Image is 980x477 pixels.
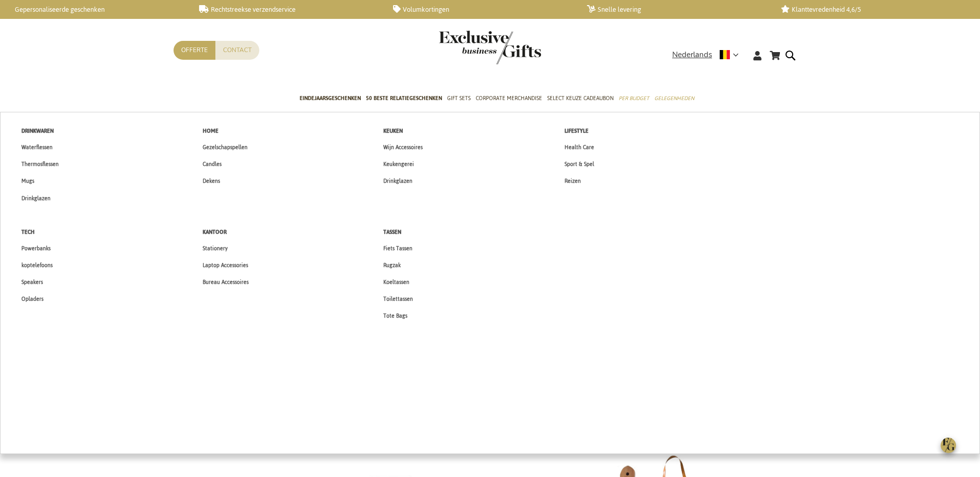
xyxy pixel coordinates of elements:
span: Tote Bags [383,311,407,321]
span: Gezelschapspellen [203,142,248,153]
span: Tech [21,227,35,237]
span: Select Keuze Cadeaubon [547,93,614,104]
a: Gepersonaliseerde geschenken [5,5,183,14]
span: Corporate Merchandise [476,93,542,104]
span: Candles [203,159,222,170]
span: Koeltassen [383,277,409,288]
a: Offerte [174,41,215,60]
span: Mugs [21,176,34,186]
span: Keuken [383,126,403,136]
span: Keukengerei [383,159,414,170]
span: 50 beste relatiegeschenken [366,93,442,104]
span: Rugzak [383,260,401,271]
span: Health Care [565,142,594,153]
span: Per Budget [619,93,649,104]
span: Waterflessen [21,142,53,153]
span: Laptop Accessories [203,260,248,271]
span: koptelefoons [21,260,53,271]
span: Drinkglazen [21,193,51,204]
span: Thermosflessen [21,159,59,170]
a: Snelle levering [587,5,765,14]
span: Tassen [383,227,401,237]
div: Nederlands [672,49,745,61]
span: Eindejaarsgeschenken [300,93,361,104]
span: Home [203,126,218,136]
span: Bureau Accessoires [203,277,249,288]
a: Volumkortingen [393,5,571,14]
span: Dekens [203,176,220,186]
span: Lifestyle [565,126,589,136]
span: Drinkwaren [21,126,54,136]
span: Stationery [203,243,228,254]
span: Toilettassen [383,294,413,304]
span: Fiets Tassen [383,243,412,254]
a: Klanttevredenheid 4,6/5 [781,5,959,14]
a: Rechtstreekse verzendservice [199,5,377,14]
span: Gift Sets [447,93,471,104]
span: Gelegenheden [654,93,694,104]
span: Opladers [21,294,43,304]
img: Exclusive Business gifts logo [439,31,541,64]
a: store logo [439,31,490,64]
span: Powerbanks [21,243,51,254]
span: Speakers [21,277,43,288]
span: Wijn Accessoires [383,142,423,153]
span: Sport & Spel [565,159,594,170]
span: Kantoor [203,227,227,237]
span: Nederlands [672,49,712,61]
a: Contact [215,41,259,60]
span: Drinkglazen [383,176,412,186]
span: Reizen [565,176,581,186]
